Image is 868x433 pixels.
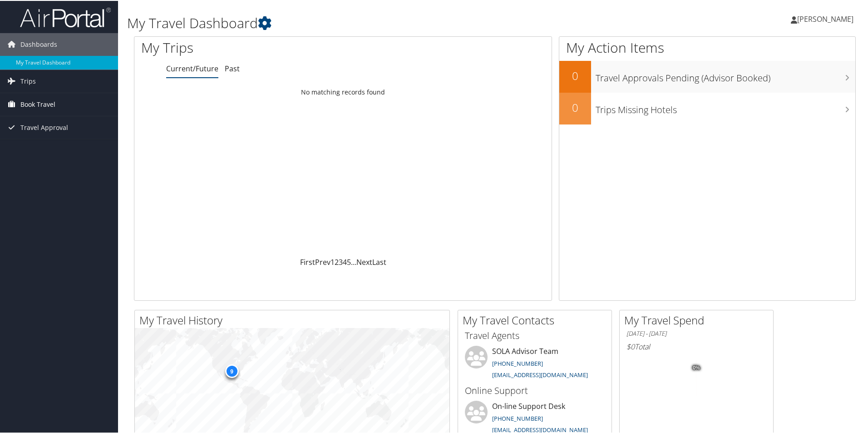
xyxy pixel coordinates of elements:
img: airportal-logo.png [20,6,111,27]
a: Prev [315,256,330,266]
a: First [300,256,315,266]
span: Travel Approval [20,115,68,138]
span: Book Travel [20,92,55,115]
h3: Travel Agents [465,328,605,341]
h3: Online Support [465,383,605,396]
div: 9 [225,363,238,377]
h1: My Action Items [559,37,855,56]
a: [EMAIL_ADDRESS][DOMAIN_NAME] [492,370,588,378]
h2: My Travel History [139,312,449,327]
h3: Travel Approvals Pending (Advisor Booked) [596,66,855,84]
h6: Total [626,341,766,351]
tspan: 0% [693,364,700,370]
a: 2 [335,256,339,266]
a: [PERSON_NAME] [791,5,863,32]
a: [PHONE_NUMBER] [492,413,543,422]
a: Last [372,256,386,266]
a: 4 [343,256,347,266]
a: 0Travel Approvals Pending (Advisor Booked) [559,60,855,92]
td: No matching records found [134,83,552,100]
a: Next [356,256,372,266]
span: Dashboards [20,32,57,55]
h1: My Travel Dashboard [127,13,617,32]
a: Current/Future [166,63,218,73]
h2: 0 [559,99,591,114]
h2: 0 [559,67,591,83]
span: Trips [20,69,36,92]
span: [PERSON_NAME] [797,13,853,23]
h2: My Travel Spend [624,312,773,327]
h2: My Travel Contacts [463,312,612,327]
a: 1 [330,256,335,266]
span: $0 [626,341,635,351]
a: [EMAIL_ADDRESS][DOMAIN_NAME] [492,425,588,433]
h1: My Trips [141,37,371,56]
a: 5 [347,256,351,266]
a: 3 [339,256,343,266]
span: … [351,256,356,266]
a: 0Trips Missing Hotels [559,92,855,124]
li: SOLA Advisor Team [460,345,609,382]
a: Past [225,63,240,73]
h3: Trips Missing Hotels [596,98,855,115]
a: [PHONE_NUMBER] [492,358,543,367]
h6: [DATE] - [DATE] [626,328,766,337]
